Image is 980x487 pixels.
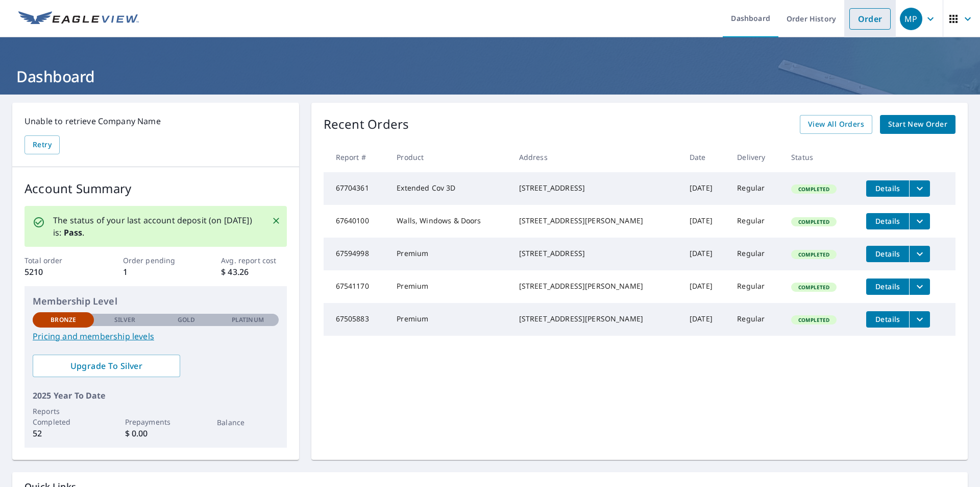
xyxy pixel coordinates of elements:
[888,118,947,131] span: Start New Order
[681,270,729,303] td: [DATE]
[792,316,836,323] span: Completed
[519,281,673,291] div: [STREET_ADDRESS][PERSON_NAME]
[324,238,389,270] td: 67594998
[324,115,409,134] p: Recent Orders
[792,185,836,193] span: Completed
[33,389,279,402] p: 2025 Year To Date
[217,417,278,428] p: Balance
[24,115,287,127] p: Unable to retrieve Company Name
[53,214,259,239] p: The status of your last account deposit (on [DATE]) is: .
[269,214,283,227] button: Close
[221,266,286,278] p: $ 43.26
[792,218,836,225] span: Completed
[729,303,783,336] td: Regular
[125,427,186,439] p: $ 0.00
[33,294,279,308] p: Membership Level
[681,205,729,238] td: [DATE]
[681,142,729,172] th: Date
[909,180,930,197] button: filesDropdownBtn-67704361
[872,183,903,193] span: Details
[866,311,909,328] button: detailsBtn-67505883
[872,249,903,259] span: Details
[511,142,681,172] th: Address
[849,8,891,30] a: Order
[64,227,83,238] b: Pass
[880,115,955,134] a: Start New Order
[909,279,930,295] button: filesDropdownBtn-67541170
[900,8,922,30] div: MP
[388,205,510,238] td: Walls, Windows & Doors
[866,246,909,262] button: detailsBtn-67594998
[681,238,729,270] td: [DATE]
[51,315,76,324] p: Bronze
[729,238,783,270] td: Regular
[123,266,188,278] p: 1
[909,213,930,229] button: filesDropdownBtn-67640100
[114,315,136,324] p: Silver
[33,427,94,439] p: 52
[792,284,836,291] span: Completed
[324,205,389,238] td: 67640100
[388,303,510,336] td: Premium
[12,66,968,87] h1: Dashboard
[866,213,909,229] button: detailsBtn-67640100
[24,255,90,266] p: Total order
[388,172,510,205] td: Extended Cov 3D
[729,172,783,205] td: Regular
[18,11,139,27] img: EV Logo
[519,216,673,226] div: [STREET_ADDRESS][PERSON_NAME]
[221,255,286,266] p: Avg. report cost
[872,282,903,291] span: Details
[41,360,172,372] span: Upgrade To Silver
[324,172,389,205] td: 67704361
[792,251,836,258] span: Completed
[232,315,264,324] p: Platinum
[324,303,389,336] td: 67505883
[800,115,872,134] a: View All Orders
[729,142,783,172] th: Delivery
[33,406,94,427] p: Reports Completed
[33,138,52,151] span: Retry
[388,270,510,303] td: Premium
[388,238,510,270] td: Premium
[388,142,510,172] th: Product
[909,246,930,262] button: filesDropdownBtn-67594998
[519,183,673,193] div: [STREET_ADDRESS]
[33,330,279,342] a: Pricing and membership levels
[729,270,783,303] td: Regular
[681,303,729,336] td: [DATE]
[324,270,389,303] td: 67541170
[24,135,60,154] button: Retry
[33,355,180,377] a: Upgrade To Silver
[808,118,864,131] span: View All Orders
[24,266,90,278] p: 5210
[24,179,287,198] p: Account Summary
[872,314,903,324] span: Details
[125,416,186,427] p: Prepayments
[909,311,930,328] button: filesDropdownBtn-67505883
[783,142,858,172] th: Status
[681,172,729,205] td: [DATE]
[123,255,188,266] p: Order pending
[866,180,909,197] button: detailsBtn-67704361
[872,216,903,226] span: Details
[729,205,783,238] td: Regular
[519,248,673,259] div: [STREET_ADDRESS]
[324,142,389,172] th: Report #
[866,279,909,295] button: detailsBtn-67541170
[178,315,195,324] p: Gold
[519,314,673,324] div: [STREET_ADDRESS][PERSON_NAME]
